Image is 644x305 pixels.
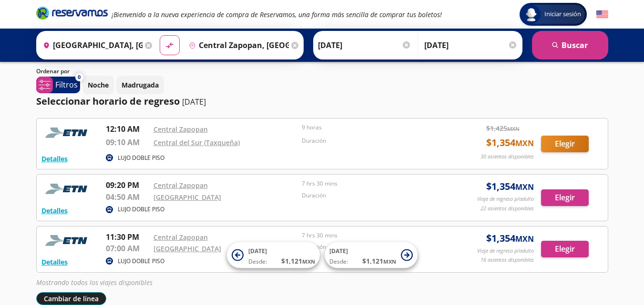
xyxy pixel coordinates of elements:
button: Noche [82,76,114,94]
p: 16 asientos disponibles [480,256,534,264]
small: MXN [515,234,534,244]
span: $ 1,121 [362,256,396,266]
span: $ 1,425 [486,123,520,133]
button: 0Filtros [36,77,80,93]
p: 7 hrs 30 mins [302,179,446,188]
span: 0 [78,73,81,81]
button: Elegir [541,189,589,206]
button: Buscar [532,31,608,59]
img: RESERVAMOS [41,123,94,142]
a: [GEOGRAPHIC_DATA] [153,244,221,253]
p: 04:50 AM [106,191,149,203]
a: Central Zapopan [153,181,208,190]
em: Mostrando todos los viajes disponibles [36,278,153,287]
p: 09:10 AM [106,137,149,148]
input: Buscar Origen [39,33,143,57]
p: Duración [302,137,446,145]
button: Elegir [541,241,589,257]
input: Buscar Destino [185,33,289,57]
img: RESERVAMOS [41,231,94,250]
span: Desde: [248,257,267,266]
span: Desde: [329,257,348,266]
p: Filtros [55,79,78,90]
p: LUJO DOBLE PISO [118,154,164,162]
button: Detalles [41,206,68,216]
em: ¡Bienvenido a la nueva experiencia de compra de Reservamos, una forma más sencilla de comprar tus... [112,10,442,19]
button: Detalles [41,154,68,164]
p: Viaje de regreso p/adulto [477,247,534,255]
p: 07:00 AM [106,243,149,254]
small: MXN [302,258,315,265]
span: $ 1,121 [281,256,315,266]
small: MXN [383,258,396,265]
i: Brand Logo [36,6,108,20]
button: Madrugada [116,76,164,94]
p: Seleccionar horario de regreso [36,94,180,108]
span: [DATE] [329,247,348,255]
span: $ 1,354 [486,179,534,194]
p: 09:20 PM [106,179,149,191]
span: [DATE] [248,247,267,255]
a: Brand Logo [36,6,108,23]
small: MXN [507,125,520,132]
p: [DATE] [182,96,206,108]
p: 11:30 PM [106,231,149,243]
small: MXN [515,182,534,192]
p: Ordenar por [36,67,70,76]
img: RESERVAMOS [41,179,94,198]
input: Opcional [424,33,518,57]
p: 30 asientos disponibles [480,153,534,161]
a: Central Zapopan [153,125,208,134]
button: English [596,9,608,20]
button: Detalles [41,257,68,267]
p: 7 hrs 30 mins [302,231,446,240]
button: Cambiar de línea [36,292,106,305]
p: LUJO DOBLE PISO [118,205,164,214]
p: Duración [302,191,446,200]
p: Viaje de regreso p/adulto [477,195,534,203]
button: [DATE]Desde:$1,121MXN [227,242,320,268]
p: Noche [88,80,109,90]
input: Elegir Fecha [318,33,411,57]
small: MXN [515,138,534,148]
span: $ 1,354 [486,136,534,150]
a: Central Zapopan [153,233,208,242]
a: Central del Sur (Taxqueña) [153,138,240,147]
button: [DATE]Desde:$1,121MXN [325,242,418,268]
span: $ 1,354 [486,231,534,246]
p: 12:10 AM [106,123,149,135]
p: 9 horas [302,123,446,132]
p: Madrugada [122,80,159,90]
p: LUJO DOBLE PISO [118,257,164,266]
button: Elegir [541,136,589,152]
a: [GEOGRAPHIC_DATA] [153,193,221,202]
span: Iniciar sesión [541,10,585,19]
p: 22 asientos disponibles [480,205,534,213]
